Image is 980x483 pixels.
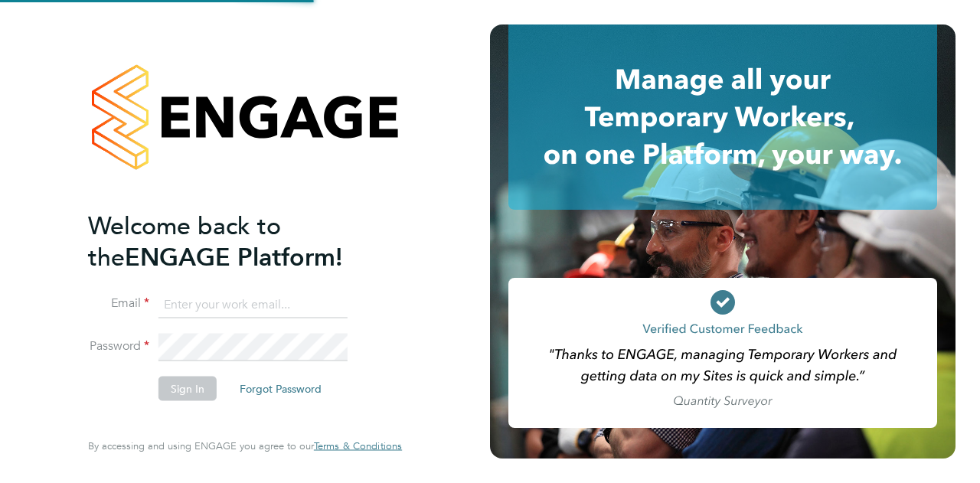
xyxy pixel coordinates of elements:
[88,295,149,312] label: Email
[158,377,217,401] button: Sign In
[88,439,402,452] span: By accessing and using ENGAGE you agree to our
[227,377,334,401] button: Forgot Password
[314,440,402,452] a: Terms & Conditions
[88,210,281,272] span: Welcome back to the
[88,210,387,273] h2: ENGAGE Platform!
[314,439,402,452] span: Terms & Conditions
[158,291,348,318] input: Enter your work email...
[88,338,149,354] label: Password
